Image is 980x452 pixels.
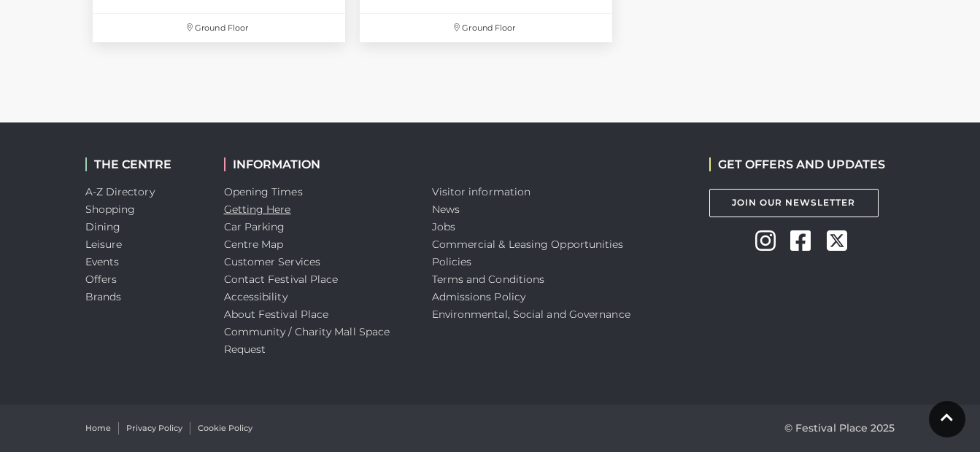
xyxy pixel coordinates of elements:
a: Jobs [432,220,455,233]
h2: THE CENTRE [85,157,202,171]
h2: GET OFFERS AND UPDATES [709,157,885,171]
p: Ground Floor [93,14,345,42]
a: Join Our Newsletter [709,189,879,217]
a: Centre Map [224,238,284,251]
a: Leisure [85,238,123,251]
p: © Festival Place 2025 [784,419,895,437]
a: Shopping [85,203,136,216]
a: Home [85,422,111,435]
a: About Festival Place [224,308,329,321]
a: A-Z Directory [85,185,155,198]
p: Ground Floor [360,14,612,42]
h2: INFORMATION [224,157,410,171]
a: Brands [85,290,122,303]
a: Policies [432,255,472,268]
a: Terms and Conditions [432,273,545,286]
a: Offers [85,273,117,286]
a: Opening Times [224,185,303,198]
a: Contact Festival Place [224,273,339,286]
a: Visitor information [432,185,531,198]
a: Events [85,255,120,268]
a: Admissions Policy [432,290,526,303]
a: Car Parking [224,220,285,233]
a: News [432,203,460,216]
a: Commercial & Leasing Opportunities [432,238,624,251]
a: Cookie Policy [198,422,252,435]
a: Accessibility [224,290,288,303]
a: Getting Here [224,203,291,216]
a: Community / Charity Mall Space Request [224,325,390,356]
a: Privacy Policy [126,422,182,435]
a: Dining [85,220,121,233]
a: Environmental, Social and Governance [432,308,630,321]
a: Customer Services [224,255,321,268]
